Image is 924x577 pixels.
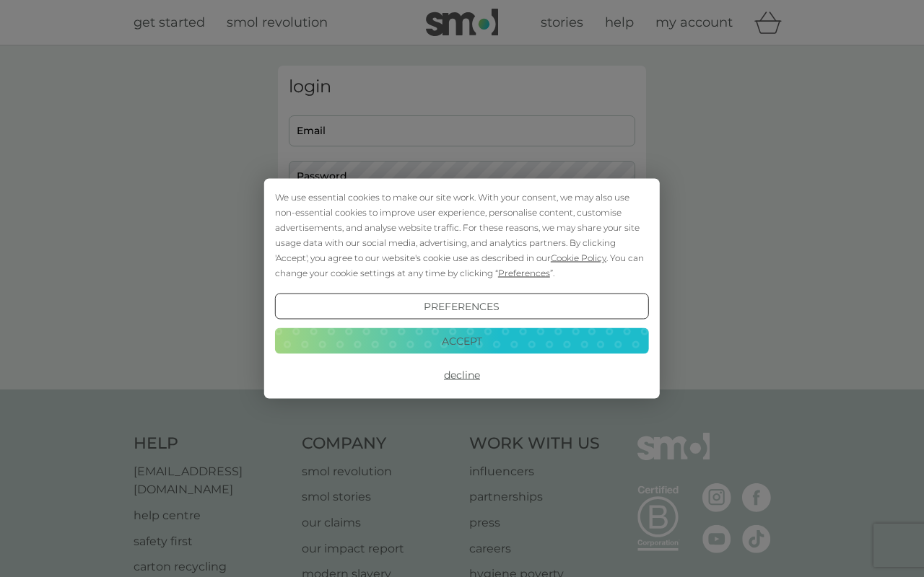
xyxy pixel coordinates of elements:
[275,362,649,388] button: Decline
[264,179,660,399] div: Cookie Consent Prompt
[498,268,550,278] span: Preferences
[551,252,606,263] span: Cookie Policy
[275,327,649,353] button: Accept
[275,190,649,281] div: We use essential cookies to make our site work. With your consent, we may also use non-essential ...
[275,294,649,320] button: Preferences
